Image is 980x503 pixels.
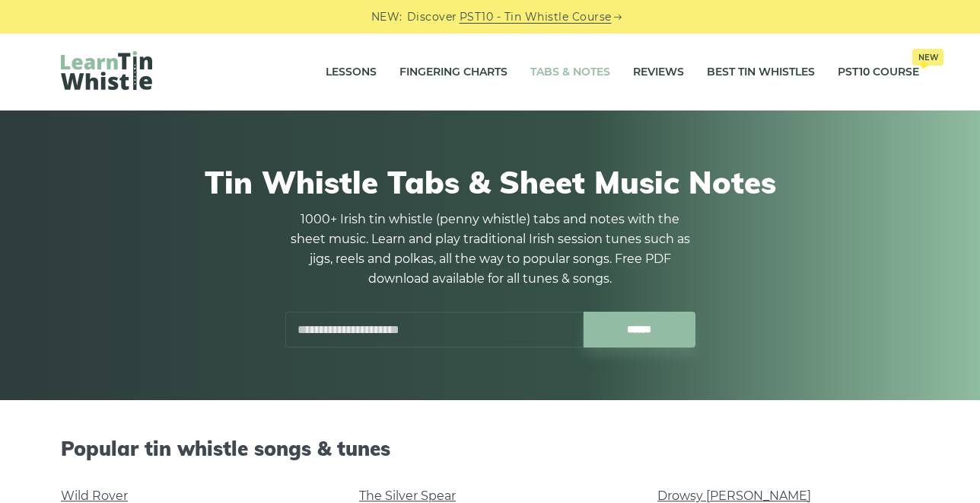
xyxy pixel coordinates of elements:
[326,53,377,91] a: Lessons
[61,164,919,200] h1: Tin Whistle Tabs & Sheet Music Notes
[633,53,684,91] a: Reviews
[359,489,456,503] a: The Silver Spear
[838,53,919,91] a: PST10 CourseNew
[657,489,811,503] a: Drowsy [PERSON_NAME]
[530,53,610,91] a: Tabs & Notes
[61,437,919,460] h2: Popular tin whistle songs & tunes
[285,210,695,289] p: 1000+ Irish tin whistle (penny whistle) tabs and notes with the sheet music. Learn and play tradi...
[61,51,152,90] img: LearnTinWhistle.com
[399,53,508,91] a: Fingering Charts
[707,53,815,91] a: Best Tin Whistles
[61,489,128,503] a: Wild Rover
[912,49,943,66] span: New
